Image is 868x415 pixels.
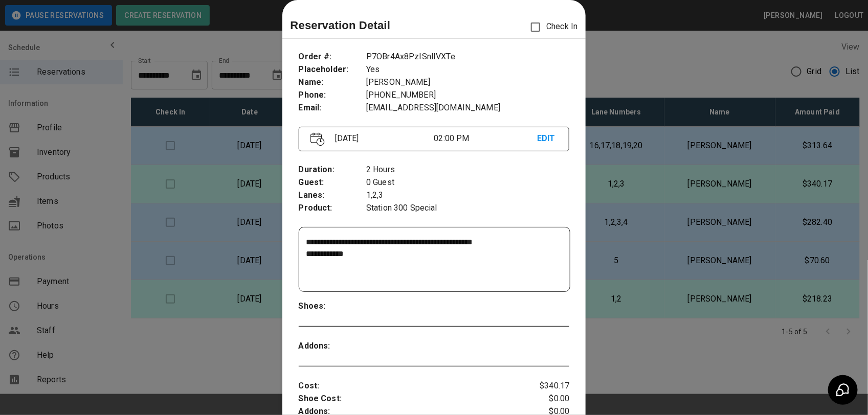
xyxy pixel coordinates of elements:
[366,76,569,89] p: [PERSON_NAME]
[434,132,537,145] p: 02:00 PM
[366,176,569,189] p: 0 Guest
[366,51,569,63] p: P7OBr4Ax8PzISnlIVXTe
[299,76,366,89] p: Name :
[299,102,366,114] p: Email :
[366,164,569,176] p: 2 Hours
[291,17,391,34] p: Reservation Detail
[299,176,366,189] p: Guest :
[299,202,366,215] p: Product :
[331,132,434,145] p: [DATE]
[299,380,525,393] p: Cost :
[310,132,325,146] img: Vector
[299,51,366,63] p: Order # :
[299,189,366,202] p: Lanes :
[524,380,569,393] p: $340.17
[366,102,569,114] p: [EMAIL_ADDRESS][DOMAIN_NAME]
[366,202,569,215] p: Station 300 Special
[299,63,366,76] p: Placeholder :
[366,63,569,76] p: Yes
[299,89,366,102] p: Phone :
[299,393,525,405] p: Shoe Cost :
[366,89,569,102] p: [PHONE_NUMBER]
[299,340,366,353] p: Addons :
[366,189,569,202] p: 1,2,3
[537,132,558,145] p: EDIT
[299,300,366,313] p: Shoes :
[525,16,577,38] p: Check In
[524,393,569,405] p: $0.00
[299,164,366,176] p: Duration :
